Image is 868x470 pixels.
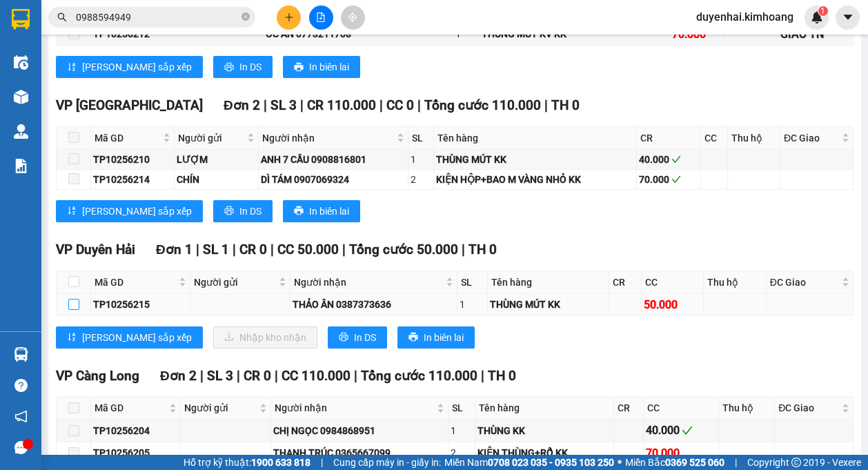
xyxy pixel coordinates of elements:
[14,379,28,392] span: question-circle
[6,88,46,101] span: -
[342,242,346,257] span: |
[639,172,698,187] div: 70.000
[665,457,724,468] strong: 0369 525 060
[644,397,719,420] th: CC
[609,271,642,294] th: CR
[784,130,839,146] span: ĐC Giao
[224,206,234,217] span: printer
[270,97,297,113] span: SL 3
[339,332,348,343] span: printer
[6,103,33,116] span: GIAO:
[361,368,477,384] span: Tổng cước 110.000
[251,457,310,468] strong: 1900 633 818
[701,127,728,150] th: CC
[436,172,635,187] div: KIỆN HỘP+BAO M VÀNG NHỎ KK
[156,242,193,257] span: Đơn 1
[14,159,28,173] img: solution-icon
[646,444,716,462] div: 70.000
[67,62,77,73] span: sort-ascending
[424,97,541,113] span: Tổng cước 110.000
[294,275,443,290] span: Người nhận
[177,152,256,167] div: LƯỢM
[67,206,77,217] span: sort-ascending
[264,97,267,113] span: |
[46,8,160,21] strong: BIÊN NHẬN GỬI HÀNG
[262,130,394,146] span: Người nhận
[241,11,250,24] span: close-circle
[551,97,580,113] span: TH 0
[178,130,244,146] span: Người gửi
[177,172,256,187] div: CHÍN
[468,242,497,257] span: TH 0
[309,6,333,30] button: file-add
[95,400,166,415] span: Mã GD
[241,12,250,21] span: close-circle
[91,170,175,190] td: TP10256214
[836,6,860,30] button: caret-down
[637,127,700,150] th: CR
[671,175,681,184] span: check
[213,326,317,349] button: downloadNhập kho nhận
[6,27,135,53] span: VP [PERSON_NAME] -
[233,242,236,257] span: |
[244,368,271,384] span: CR 0
[239,59,262,75] span: In DS
[82,59,192,75] span: [PERSON_NAME] sắp xếp
[14,347,28,362] img: warehouse-icon
[224,62,234,73] span: printer
[488,271,609,294] th: Tên hàng
[93,423,178,438] div: TP10256204
[270,242,274,257] span: |
[213,200,273,222] button: printerIn DS
[488,368,516,384] span: TH 0
[618,460,622,465] span: ⚪️
[778,400,839,415] span: ĐC Giao
[417,97,421,113] span: |
[294,62,304,73] span: printer
[283,56,360,78] button: printerIn biên lai
[671,155,681,164] span: check
[811,11,823,23] img: icon-new-feature
[239,204,262,219] span: In DS
[682,425,693,436] span: check
[770,275,839,290] span: ĐC Giao
[6,40,89,53] span: [PERSON_NAME]
[239,242,267,257] span: CR 0
[451,445,473,460] div: 2
[820,6,825,16] span: 1
[57,12,67,22] span: search
[444,455,614,470] span: Miền Nam
[614,397,643,420] th: CR
[91,294,190,316] td: TP10256215
[728,127,780,150] th: Thu hộ
[379,97,383,113] span: |
[457,271,488,294] th: SL
[9,88,46,101] span: KHÁCH
[56,242,135,257] span: VP Duyên Hải
[6,59,201,86] p: NHẬN:
[436,152,635,167] div: THÙNG MÚT KK
[56,97,203,113] span: VP [GEOGRAPHIC_DATA]
[56,200,203,222] button: sort-ascending[PERSON_NAME] sắp xếp
[203,242,229,257] span: SL 1
[293,297,455,312] div: THẢO ÂN 0387373636
[275,400,435,415] span: Người nhận
[818,6,828,16] sup: 1
[477,445,611,460] div: KIỆN THÙNG+RỔ KK
[14,410,28,423] span: notification
[544,97,548,113] span: |
[354,330,376,345] span: In DS
[386,97,414,113] span: CC 0
[200,368,204,384] span: |
[91,442,181,464] td: TP10256205
[224,97,260,113] span: Đơn 2
[397,326,475,349] button: printerIn biên lai
[448,397,475,420] th: SL
[411,172,431,187] div: 2
[93,445,178,460] div: TP10256205
[277,6,301,30] button: plus
[333,455,441,470] span: Cung cấp máy in - giấy in:
[283,200,360,222] button: printerIn biên lai
[6,27,201,53] p: GỬI:
[82,204,192,219] span: [PERSON_NAME] sắp xếp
